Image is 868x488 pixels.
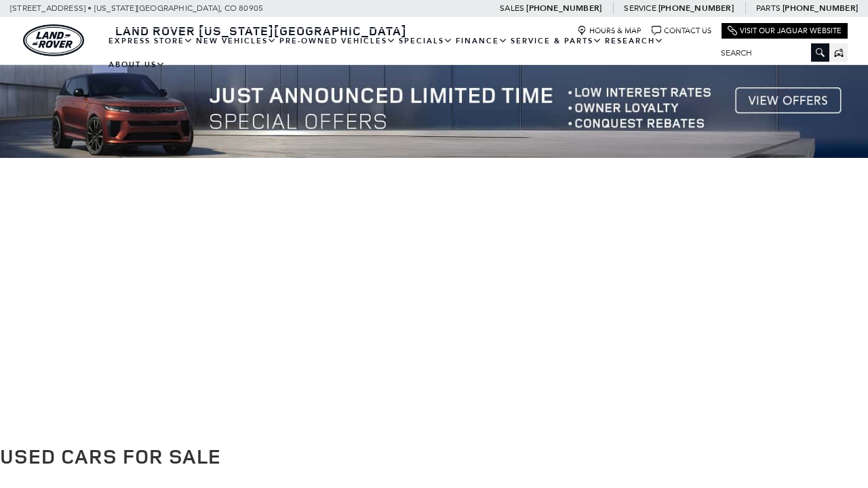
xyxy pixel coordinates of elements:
[107,53,167,77] a: About Us
[23,24,84,56] img: Land Rover
[756,3,781,13] span: Parts
[526,3,601,14] a: [PHONE_NUMBER]
[509,29,604,53] a: Service & Parts
[107,29,195,53] a: EXPRESS STORE
[23,24,84,56] a: land-rover
[783,3,858,14] a: [PHONE_NUMBER]
[624,3,656,13] span: Service
[397,29,454,53] a: Specials
[658,3,734,14] a: [PHONE_NUMBER]
[195,29,278,53] a: New Vehicles
[454,29,509,53] a: Finance
[278,29,397,53] a: Pre-Owned Vehicles
[500,3,524,13] span: Sales
[107,29,711,77] nav: Main Navigation
[115,22,407,39] span: Land Rover [US_STATE][GEOGRAPHIC_DATA]
[652,26,711,36] a: Contact Us
[604,29,665,53] a: Research
[728,26,842,36] a: Visit Our Jaguar Website
[711,45,829,61] input: Search
[10,3,263,13] a: [STREET_ADDRESS] • [US_STATE][GEOGRAPHIC_DATA], CO 80905
[107,22,415,39] a: Land Rover [US_STATE][GEOGRAPHIC_DATA]
[577,26,642,36] a: Hours & Map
